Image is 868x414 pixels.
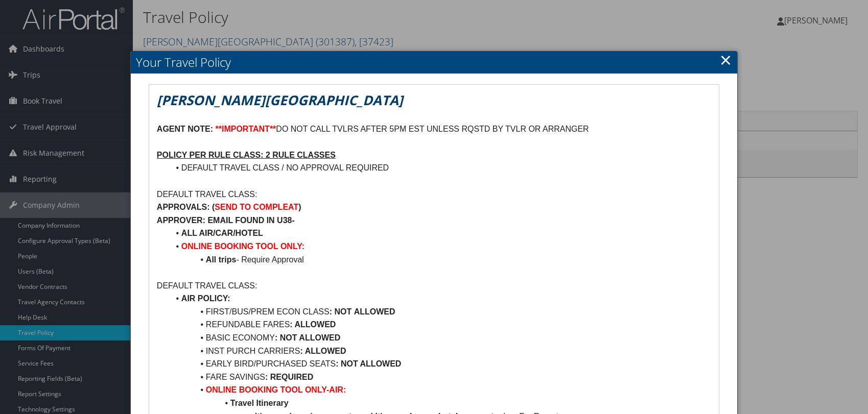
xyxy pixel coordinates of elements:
[298,203,301,211] strong: )
[206,385,346,394] strong: ONLINE BOOKING TOOL ONLY-AIR:
[330,307,352,316] strong: : NOT
[169,345,711,358] li: INST PURCH CARRIERS
[215,203,298,211] strong: SEND TO COMPLEAT
[230,399,289,407] strong: Travel Itinerary
[169,318,711,331] li: REFUNDABLE FARES
[354,307,395,316] strong: ALLOWED
[131,51,737,74] h2: Your Travel Policy
[169,357,711,371] li: EARLY BIRD/PURCHASED SEATS
[157,91,403,109] em: [PERSON_NAME][GEOGRAPHIC_DATA]
[157,279,711,293] p: DEFAULT TRAVEL CLASS:
[181,294,230,303] strong: AIR POLICY:
[181,242,304,251] strong: ONLINE BOOKING TOOL ONLY:
[157,216,295,225] strong: APPROVER: EMAIL FOUND IN U38-
[275,333,340,342] strong: : NOT ALLOWED
[720,50,732,70] a: Close
[169,371,711,384] li: FARE SAVINGS
[157,123,711,136] p: DO NOT CALL TVLRS AFTER 5PM EST UNLESS RQSTD BY TVLR OR ARRANGER
[169,305,711,319] li: FIRST/BUS/PREM ECON CLASS
[169,253,711,266] li: - Require Approval
[336,359,401,368] strong: : NOT ALLOWED
[157,188,711,201] p: DEFAULT TRAVEL CLASS:
[169,161,711,175] li: DEFAULT TRAVEL CLASS / NO APPROVAL REQUIRED
[265,373,313,381] strong: : REQUIRED
[157,125,213,133] strong: AGENT NOTE:
[157,203,215,211] strong: APPROVALS: (
[169,331,711,345] li: BASIC ECONOMY
[181,229,263,237] strong: ALL AIR/CAR/HOTEL
[206,255,237,264] strong: All trips
[290,320,336,329] strong: : ALLOWED
[300,347,346,355] strong: : ALLOWED
[157,151,336,159] u: POLICY PER RULE CLASS: 2 RULE CLASSES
